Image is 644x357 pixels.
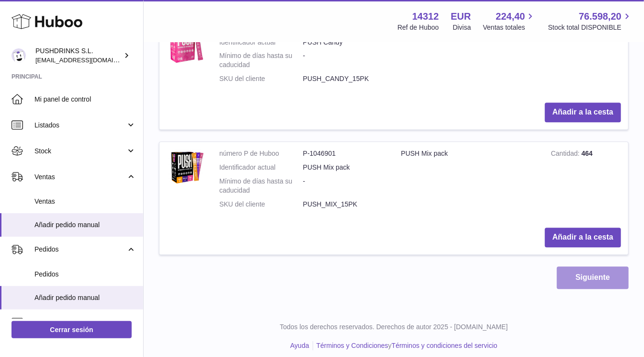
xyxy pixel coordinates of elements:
[303,38,387,47] dd: PUSH Candy
[551,150,582,160] strong: Cantidad
[412,10,439,23] strong: 14312
[544,142,628,220] td: 464
[219,51,303,69] dt: Mínimo de días hasta su caducidad
[483,23,536,32] span: Ventas totales
[303,74,387,83] dd: PUSH_CANDY_15PK
[303,149,387,158] dd: P-1046901
[167,149,205,185] img: PUSH Mix pack
[219,149,303,158] dt: número P de Huboo
[219,200,303,209] dt: SKU del cliente
[34,318,136,327] span: Uso
[219,163,303,172] dt: Identificador actual
[34,173,126,182] span: Ventas
[11,48,26,63] img: framos@pushdrinks.es
[451,10,471,23] strong: EUR
[151,322,636,332] p: Todos los derechos reservados. Derechos de autor 2025 - [DOMAIN_NAME]
[303,163,387,172] dd: PUSH Mix pack
[545,103,621,122] button: Añadir a la cesta
[394,142,544,220] td: PUSH Mix pack
[313,341,497,350] li: y
[34,270,136,279] span: Pedidos
[303,51,387,69] dd: -
[557,266,629,289] button: Siguiente
[453,23,471,32] div: Divisa
[394,17,544,95] td: PUSH Candy
[316,342,388,349] a: Términos y Condiciones
[34,95,136,104] span: Mi panel de control
[303,200,387,209] dd: PUSH_MIX_15PK
[11,321,132,338] a: Cerrar sesión
[35,46,122,65] div: PUSHDRINKS S.L.
[548,23,633,32] span: Stock total DISPONIBLE
[303,177,387,195] dd: -
[34,245,126,254] span: Pedidos
[167,24,205,64] img: PUSH Candy
[397,23,439,32] div: Ref de Huboo
[34,121,126,130] span: Listados
[392,342,497,349] a: Términos y condiciones del servicio
[34,220,136,230] span: Añadir pedido manual
[483,10,536,32] a: 224,40 Ventas totales
[219,74,303,83] dt: SKU del cliente
[34,197,136,206] span: Ventas
[545,228,621,247] button: Añadir a la cesta
[544,17,628,95] td: 749
[34,147,126,156] span: Stock
[34,293,136,302] span: Añadir pedido manual
[579,10,621,23] span: 76.598,20
[219,177,303,195] dt: Mínimo de días hasta su caducidad
[290,342,309,349] a: Ayuda
[219,38,303,47] dt: Identificador actual
[496,10,525,23] span: 224,40
[35,56,141,64] span: [EMAIL_ADDRESS][DOMAIN_NAME]
[548,10,633,32] a: 76.598,20 Stock total DISPONIBLE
